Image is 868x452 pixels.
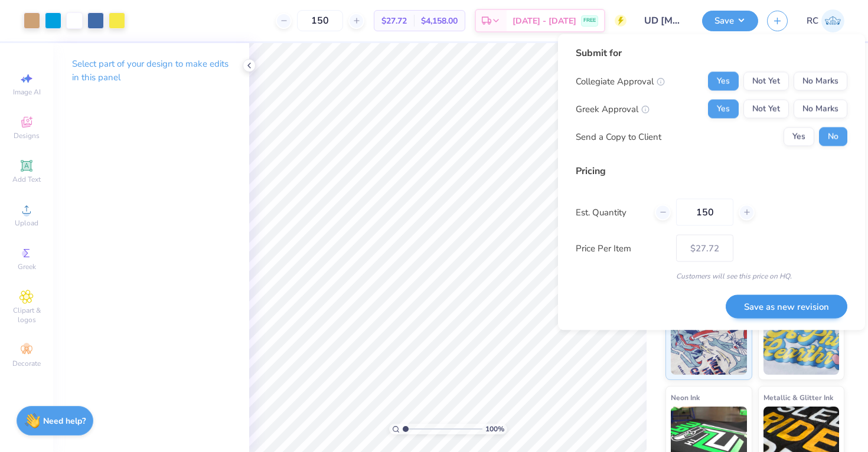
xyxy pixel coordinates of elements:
div: Pricing [576,164,847,178]
p: Select part of your design to make edits in this panel [72,57,230,84]
img: Reilly Chin(cm) [821,9,844,32]
span: Upload [15,218,38,228]
label: Est. Quantity [576,205,646,219]
button: No Marks [794,100,847,119]
span: RC [807,14,818,28]
label: Price Per Item [576,241,667,255]
button: Yes [708,72,739,91]
strong: Need help? [43,415,86,427]
button: Yes [784,127,814,146]
button: Not Yet [743,72,789,91]
button: No Marks [794,72,847,91]
div: Collegiate Approval [576,74,665,88]
div: Greek Approval [576,102,650,116]
span: Designs [14,131,40,140]
input: – – [297,10,343,31]
button: Save [702,11,758,31]
span: Image AI [13,87,41,97]
div: Submit for [576,46,847,60]
span: Add Text [12,175,41,184]
div: Send a Copy to Client [576,130,661,143]
input: Untitled Design [635,9,693,32]
a: RC [807,9,844,32]
button: Yes [708,100,739,119]
span: FREE [583,17,596,25]
div: Customers will see this price on HQ. [576,271,847,281]
span: Clipart & logos [6,306,47,325]
span: [DATE] - [DATE] [513,15,576,27]
span: Greek [18,262,36,271]
input: – – [676,199,733,226]
button: Save as new revision [726,294,847,319]
button: No [819,127,847,146]
button: Not Yet [743,100,789,119]
span: 100 % [485,424,504,434]
span: Decorate [12,359,41,368]
span: $27.72 [381,15,407,27]
span: $4,158.00 [421,15,458,27]
img: Standard [671,316,747,375]
img: Puff Ink [763,316,840,375]
span: Metallic & Glitter Ink [763,391,833,404]
span: Neon Ink [671,391,700,404]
